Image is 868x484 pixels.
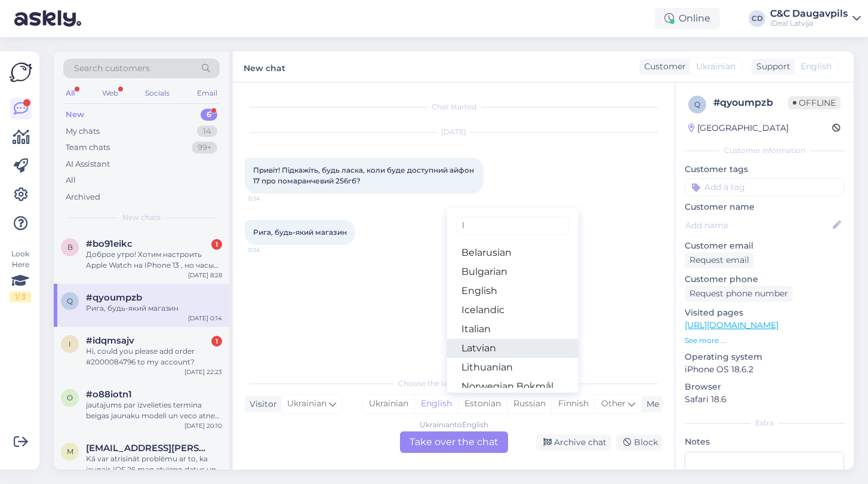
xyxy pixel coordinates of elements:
[63,85,77,101] div: All
[86,346,222,367] div: Hi, could you please add order #2000084796 to my account?
[69,339,71,348] span: i
[86,238,133,249] span: #bo91eikc
[67,393,73,402] span: o
[770,19,848,28] div: iDeal Latvija
[685,273,844,286] p: Customer phone
[685,393,844,406] p: Safari 18.6
[685,351,844,363] p: Operating system
[211,336,222,347] div: 1
[188,271,222,280] div: [DATE] 8:28
[685,219,830,232] input: Add name
[685,145,844,156] div: Customer information
[447,358,578,377] a: Lithuanian
[248,246,293,255] span: 0:14
[363,395,414,413] div: Ukrainian
[685,286,793,302] div: Request phone number
[655,8,720,29] div: Online
[66,125,100,137] div: My chats
[244,59,285,75] label: New chat
[245,398,277,411] div: Visitor
[66,191,100,203] div: Archived
[184,421,222,430] div: [DATE] 20:10
[696,60,735,73] span: Ukrainian
[10,61,32,84] img: Askly Logo
[86,454,222,475] div: Kā var atrisināt problēmu ar to, ka jaunais IOS 26 man atvieno datus un tīklu no telefona biežāk ...
[67,243,73,252] span: b
[420,419,488,430] div: Ukrainian to English
[248,194,293,203] span: 0:14
[100,85,121,101] div: Web
[685,418,844,428] div: Extra
[253,166,476,185] span: Привіт! Підкажіть, будь ласка, коли буде доступний айфон 17 про помаранчевий 256гб?
[188,314,222,323] div: [DATE] 0:14
[414,395,458,413] div: English
[197,125,217,137] div: 14
[86,443,210,454] span: madara.zavadska@gmail.com
[458,395,507,413] div: Estonian
[801,60,832,73] span: English
[253,228,347,237] span: Рига, будь-який магазин
[400,431,508,453] div: Take over the chat
[749,10,765,27] div: CD
[192,142,217,154] div: 99+
[86,335,134,346] span: #idqmsajv
[143,85,172,101] div: Socials
[685,240,844,252] p: Customer email
[685,363,844,376] p: iPhone OS 18.6.2
[685,436,844,448] p: Notes
[685,381,844,393] p: Browser
[447,339,578,358] a: Latvian
[447,301,578,320] a: Icelandic
[447,320,578,339] a: Italian
[67,296,73,305] span: q
[86,400,222,421] div: jautajums par izvelieties termina beigas jaunaku modeli un veco atnes atpakal, ka tas darbojas? p...
[195,85,220,101] div: Email
[245,127,663,137] div: [DATE]
[86,249,222,271] div: Доброе утро! Хотим настроить Apple Watch на IPhone 13 , но часы зависли , на экране отображается ...
[66,174,76,186] div: All
[447,281,578,301] a: English
[74,62,150,75] span: Search customers
[685,252,754,268] div: Request email
[122,212,161,223] span: New chats
[507,395,552,413] div: Russian
[685,307,844,319] p: Visited pages
[86,389,132,400] span: #o88iotn1
[642,398,659,411] div: Me
[685,320,778,330] a: [URL][DOMAIN_NAME]
[10,249,31,302] div: Look Here
[86,292,142,303] span: #qyoumpzb
[616,434,663,451] div: Block
[201,109,217,121] div: 6
[287,397,327,411] span: Ukrainian
[184,367,222,376] div: [DATE] 22:23
[66,158,110,170] div: AI Assistant
[685,201,844,213] p: Customer name
[66,142,110,154] div: Team chats
[10,292,31,302] div: 1 / 3
[688,122,789,134] div: [GEOGRAPHIC_DATA]
[86,303,222,314] div: Рига, будь-який магазин
[552,395,595,413] div: Finnish
[694,100,700,109] span: q
[211,239,222,250] div: 1
[245,378,663,389] div: Choose the language and reply
[788,96,841,109] span: Offline
[457,216,569,235] input: Type to filter...
[447,377,578,396] a: Norwegian Bokmål
[770,9,848,19] div: C&C Daugavpils
[752,60,790,73] div: Support
[713,96,788,110] div: # qyoumpzb
[770,9,861,28] a: C&C DaugavpilsiDeal Latvija
[639,60,686,73] div: Customer
[447,243,578,262] a: Belarusian
[66,109,84,121] div: New
[447,262,578,281] a: Bulgarian
[685,163,844,176] p: Customer tags
[536,434,611,451] div: Archive chat
[245,102,663,112] div: Chat started
[685,178,844,196] input: Add a tag
[685,335,844,346] p: See more ...
[601,398,626,409] span: Other
[67,447,73,456] span: m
